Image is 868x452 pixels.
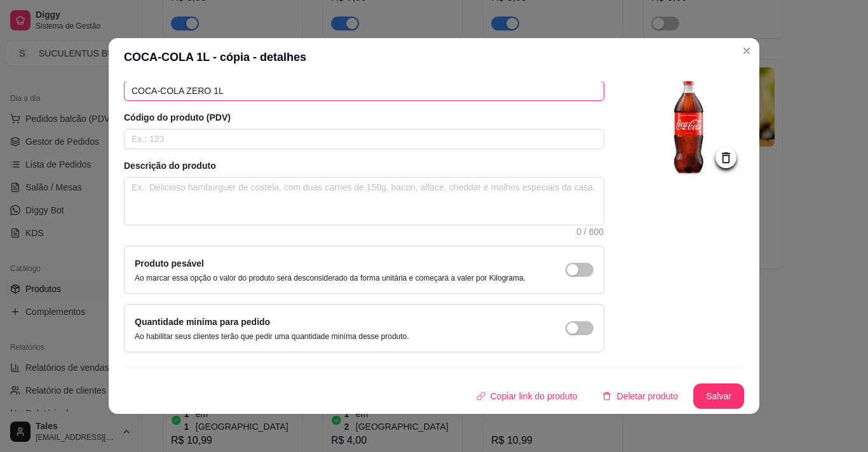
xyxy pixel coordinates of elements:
button: deleteDeletar produto [592,383,688,409]
header: COCA-COLA 1L - cópia - detalhes [109,38,759,76]
input: Ex.: 123 [124,129,604,149]
label: Quantidade miníma para pedido [135,317,270,327]
p: Ao habilitar seus clientes terão que pedir uma quantidade miníma desse produto. [135,331,409,342]
button: Copiar link do produto [466,383,588,409]
article: Descrição do produto [124,159,604,172]
input: Ex.: Hamburguer de costela [124,81,604,101]
span: delete [602,392,611,401]
p: Ao marcar essa opção o valor do produto será desconsiderado da forma unitária e começará a valer ... [135,273,526,283]
button: Close [736,41,757,61]
button: Salvar [693,383,744,409]
article: Código do produto (PDV) [124,111,604,124]
img: logo da loja [630,63,744,177]
label: Produto pesável [135,258,204,269]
